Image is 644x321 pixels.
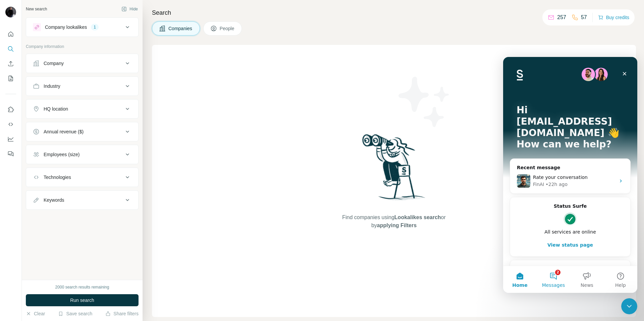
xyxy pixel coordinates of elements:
span: People [220,25,235,32]
button: My lists [5,72,16,84]
div: 1 [91,24,99,30]
button: Keywords [26,192,138,208]
p: Company information [26,44,139,50]
div: Employees (size) [44,151,79,158]
button: Share filters [105,310,139,317]
button: HQ location [26,101,138,117]
div: Technologies [44,174,71,181]
button: Company [26,55,138,71]
div: Keywords [44,197,64,203]
button: Enrich CSV [5,58,16,70]
button: Annual revenue ($) [26,124,138,140]
button: Search [5,43,16,55]
p: 57 [581,13,587,21]
button: Clear [26,310,45,317]
div: 2000 search results remaining [55,284,109,290]
img: Surfe Illustration - Stars [394,72,454,132]
img: Surfe Illustration - Woman searching with binoculars [359,132,429,207]
button: Run search [26,294,139,306]
span: Find companies using or by [340,213,447,230]
button: Dashboard [5,133,16,145]
h4: Search [152,8,636,17]
button: Employees (size) [26,146,138,163]
button: Hide [117,4,143,14]
div: Company [44,60,64,67]
span: Companies [168,25,193,32]
iframe: Intercom live chat [621,298,637,314]
img: Avatar [5,7,16,17]
div: New search [26,6,47,12]
button: Use Surfe API [5,118,16,130]
p: 257 [557,13,566,21]
button: Save search [58,310,92,317]
div: HQ location [44,106,68,112]
span: applying Filters [377,222,417,228]
button: Technologies [26,169,138,185]
div: Company lookalikes [45,24,87,30]
span: Run search [70,297,94,304]
span: Lookalikes search [394,214,441,220]
button: Feedback [5,148,16,160]
button: Buy credits [598,13,629,22]
button: Company lookalikes1 [26,19,138,35]
button: Quick start [5,28,16,40]
iframe: Intercom live chat [503,57,637,293]
button: Use Surfe on LinkedIn [5,104,16,116]
div: Industry [44,83,60,89]
div: Annual revenue ($) [44,128,84,135]
button: Industry [26,78,138,94]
